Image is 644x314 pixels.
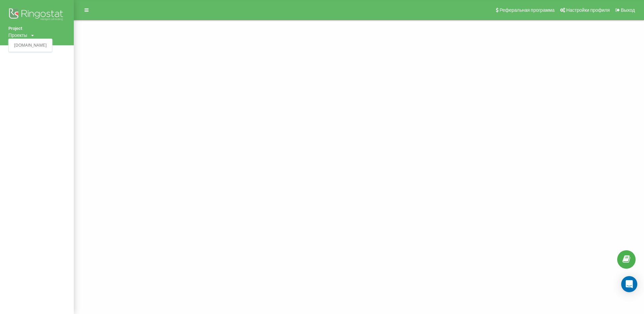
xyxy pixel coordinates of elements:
div: Проекты [8,32,27,39]
div: Open Intercom Messenger [621,276,637,292]
span: Выход [621,7,635,13]
img: Ringostat logo [8,7,65,23]
span: Настройки профиля [566,7,610,13]
a: [DOMAIN_NAME] [14,43,47,48]
a: Project [8,25,65,32]
span: Реферальная программа [499,7,554,13]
